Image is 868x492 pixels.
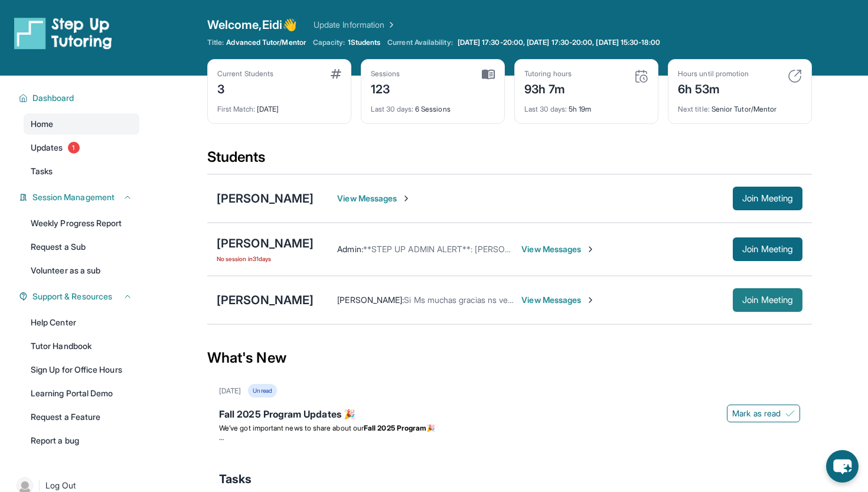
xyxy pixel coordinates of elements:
img: card [482,69,495,80]
a: Help Center [24,312,139,333]
a: Update Information [314,19,396,31]
span: Home [31,118,53,130]
img: Chevron-Right [586,245,595,254]
img: Chevron-Right [402,194,411,203]
span: Support & Resources [32,291,112,302]
span: [PERSON_NAME] : [337,295,404,305]
img: Mark as read [785,409,795,418]
button: Join Meeting [733,237,802,261]
strong: Fall 2025 Program [364,423,426,432]
span: Admin : [337,244,363,254]
a: Tasks [24,161,139,182]
button: Dashboard [28,92,132,104]
div: [DATE] [217,97,341,114]
span: No session in 31 days [217,254,314,263]
span: Advanced Tutor/Mentor [226,38,305,47]
span: Join Meeting [742,195,793,202]
span: Title: [207,38,224,47]
div: 93h 7m [524,79,572,97]
span: View Messages [337,193,411,204]
span: Session Management [32,191,115,203]
a: Weekly Progress Report [24,213,139,234]
img: Chevron Right [384,19,396,31]
div: Current Students [217,69,273,79]
a: Home [24,113,139,135]
a: Learning Portal Demo [24,383,139,404]
span: View Messages [521,294,595,306]
span: Last 30 days : [371,105,413,113]
span: [DATE] 17:30-20:00, [DATE] 17:30-20:00, [DATE] 15:30-18:00 [458,38,660,47]
span: Tasks [219,471,252,487]
div: [DATE] [219,386,241,396]
span: Join Meeting [742,296,793,304]
span: Current Availability: [387,38,452,47]
button: chat-button [826,450,859,483]
div: Unread [248,384,276,397]
div: Sessions [371,69,400,79]
span: 1 [68,142,80,154]
a: [DATE] 17:30-20:00, [DATE] 17:30-20:00, [DATE] 15:30-18:00 [455,38,663,47]
button: Session Management [28,191,132,203]
div: Hours until promotion [678,69,749,79]
a: Request a Feature [24,406,139,428]
span: Last 30 days : [524,105,567,113]
a: Request a Sub [24,236,139,258]
button: Join Meeting [733,288,802,312]
button: Mark as read [727,405,800,422]
img: card [788,69,802,83]
span: Tasks [31,165,53,177]
span: Mark as read [732,408,781,419]
span: First Match : [217,105,255,113]
div: What's New [207,332,812,384]
div: [PERSON_NAME] [217,292,314,308]
span: **STEP UP ADMIN ALERT**: [PERSON_NAME], podrian confirman que han recibido este mensaje? Gracias!... [363,244,825,254]
div: 5h 19m [524,97,648,114]
span: Welcome, Eidi 👋 [207,17,297,33]
img: logo [14,17,112,50]
div: 3 [217,79,273,97]
span: Dashboard [32,92,74,104]
a: Report a bug [24,430,139,451]
img: card [634,69,648,83]
a: Updates1 [24,137,139,158]
img: Chevron-Right [586,295,595,305]
span: We’ve got important news to share about our [219,423,364,432]
span: Updates [31,142,63,154]
span: Capacity: [313,38,345,47]
img: card [331,69,341,79]
a: Tutor Handbook [24,335,139,357]
a: Volunteer as a sub [24,260,139,281]
span: Next title : [678,105,710,113]
span: View Messages [521,243,595,255]
div: Senior Tutor/Mentor [678,97,802,114]
button: Support & Resources [28,291,132,302]
div: 123 [371,79,400,97]
span: Si Ms muchas gracias ns vemos en un ratito [404,295,569,305]
span: 🎉 [426,423,435,432]
div: Fall 2025 Program Updates 🎉 [219,407,800,423]
div: Tutoring hours [524,69,572,79]
span: 1 Students [348,38,381,47]
div: [PERSON_NAME] [217,190,314,207]
span: Log Out [45,480,76,491]
a: Sign Up for Office Hours [24,359,139,380]
div: 6h 53m [678,79,749,97]
div: [PERSON_NAME] [217,235,314,252]
button: Join Meeting [733,187,802,210]
div: Students [207,148,812,174]
span: Join Meeting [742,246,793,253]
div: 6 Sessions [371,97,495,114]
